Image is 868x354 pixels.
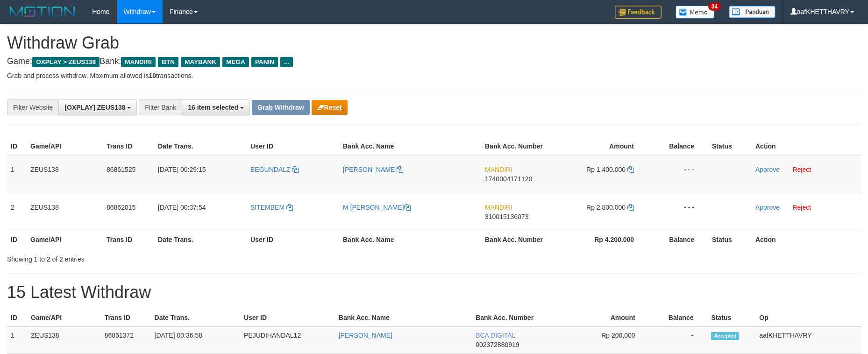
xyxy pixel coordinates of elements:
[151,309,241,326] th: Date Trans.
[7,193,27,231] td: 2
[7,231,27,248] th: ID
[7,5,78,19] img: MOTION_logo.png
[240,326,335,354] td: PEJUDIHANDAL12
[648,138,708,155] th: Balance
[149,72,156,79] strong: 10
[755,309,861,326] th: Op
[103,231,154,248] th: Trans ID
[755,166,780,173] a: Approve
[481,231,557,248] th: Bank Acc. Number
[139,99,182,115] div: Filter Bank
[648,155,708,193] td: - - -
[7,138,27,155] th: ID
[7,283,861,302] h1: 15 Latest Withdraw
[182,99,250,115] button: 16 item selected
[247,231,339,248] th: User ID
[648,193,708,231] td: - - -
[562,326,649,354] td: Rp 200,000
[485,213,528,220] span: Copy 310015136073 to clipboard
[280,57,293,67] span: ...
[58,99,137,115] button: [OXPLAY] ZEUS138
[158,57,178,67] span: BTN
[485,175,532,183] span: Copy 1740004171120 to clipboard
[7,57,861,66] h4: Game: Bank:
[27,326,101,354] td: ZEUS138
[335,309,472,326] th: Bank Acc. Name
[240,309,335,326] th: User ID
[649,326,708,354] td: -
[158,204,206,211] span: [DATE] 00:37:54
[154,138,247,155] th: Date Trans.
[27,309,101,326] th: Game/API
[755,204,780,211] a: Approve
[752,138,861,155] th: Action
[181,57,220,67] span: MAYBANK
[649,309,708,326] th: Balance
[188,104,238,111] span: 16 item selected
[107,166,135,173] span: 86861525
[27,231,103,248] th: Game/API
[7,71,861,80] p: Grab and process withdraw. Maximum allowed is transactions.
[476,341,519,348] span: Copy 002372880919 to clipboard
[792,204,811,211] a: Reject
[250,204,285,211] span: SITEMBEM
[627,166,634,173] a: Copy 1400000 to clipboard
[752,231,861,248] th: Action
[154,231,247,248] th: Date Trans.
[343,166,403,173] a: [PERSON_NAME]
[7,34,861,52] h1: Withdraw Grab
[158,166,206,173] span: [DATE] 00:29:15
[32,57,100,67] span: OXPLAY > ZEUS138
[343,204,411,211] a: M [PERSON_NAME]
[676,6,715,19] img: Button%20Memo.svg
[151,326,241,354] td: [DATE] 00:36:58
[7,309,27,326] th: ID
[648,231,708,248] th: Balance
[250,204,293,211] a: SITEMBEM
[64,104,125,111] span: [OXPLAY] ZEUS138
[7,326,27,354] td: 1
[708,138,752,155] th: Status
[711,332,739,340] span: Accepted
[7,251,355,264] div: Showing 1 to 2 of 2 entries
[250,166,299,173] a: BEGUNDALZ
[485,204,512,211] span: MANDIRI
[557,231,648,248] th: Rp 4.200.000
[27,155,103,193] td: ZEUS138
[222,57,249,67] span: MEGA
[472,309,562,326] th: Bank Acc. Number
[27,138,103,155] th: Game/API
[7,99,58,115] div: Filter Website
[557,138,648,155] th: Amount
[251,57,278,67] span: PANIN
[121,57,156,67] span: MANDIRI
[312,100,348,115] button: Reset
[792,166,811,173] a: Reject
[485,166,512,173] span: MANDIRI
[615,6,662,19] img: Feedback.jpg
[707,309,755,326] th: Status
[562,309,649,326] th: Amount
[729,6,776,18] img: panduan.png
[627,204,634,211] a: Copy 2800000 to clipboard
[586,204,626,211] span: Rp 2.800.000
[476,332,515,339] span: BCA DIGITAL
[339,332,392,339] a: [PERSON_NAME]
[708,231,752,248] th: Status
[755,326,861,354] td: aafKHETTHAVRY
[339,138,481,155] th: Bank Acc. Name
[27,193,103,231] td: ZEUS138
[250,166,291,173] span: BEGUNDALZ
[101,309,151,326] th: Trans ID
[247,138,339,155] th: User ID
[107,204,135,211] span: 86862015
[252,100,309,115] button: Grab Withdraw
[708,2,721,11] span: 34
[103,138,154,155] th: Trans ID
[586,166,626,173] span: Rp 1.400.000
[7,155,27,193] td: 1
[339,231,481,248] th: Bank Acc. Name
[481,138,557,155] th: Bank Acc. Number
[101,326,151,354] td: 86861372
